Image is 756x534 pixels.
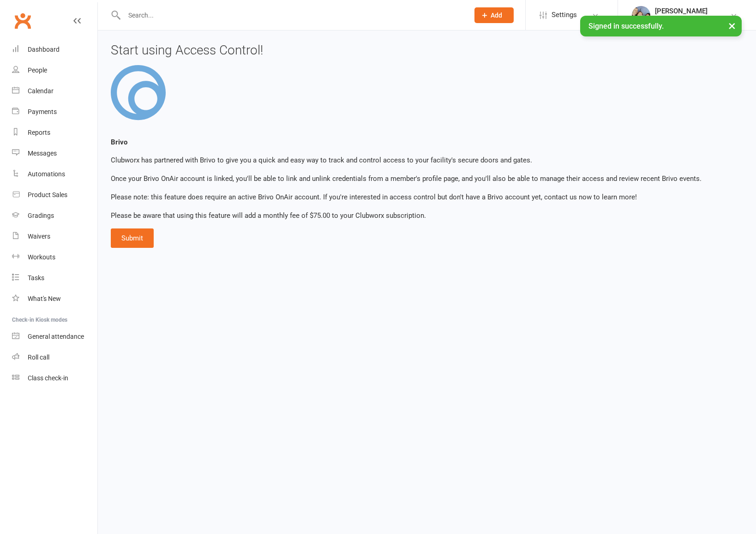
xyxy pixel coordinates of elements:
span: Settings [552,5,577,25]
input: Search... [121,9,462,22]
button: Submit [111,228,154,248]
div: Messages [28,150,57,157]
span: Add [491,12,502,19]
a: Tasks [12,268,97,288]
a: Class kiosk mode [12,368,97,389]
div: What's New [28,295,61,302]
a: Calendar [12,81,97,102]
div: Calendar [28,87,54,95]
strong: Brivo [111,138,127,146]
a: People [12,60,97,81]
p: Once your Brivo OnAir account is linked, you'll be able to link and unlink credentials from a mem... [111,173,743,184]
a: Payments [12,102,97,122]
div: Product Sales [28,191,67,198]
div: Dashboard [28,46,60,53]
div: Tasks [28,274,44,282]
div: Automations [28,170,65,178]
div: General attendance [28,333,84,340]
a: General attendance kiosk mode [12,326,97,347]
span: Signed in successfully. [588,22,664,30]
div: People [28,66,47,74]
div: [PERSON_NAME] [655,7,720,15]
a: Workouts [12,247,97,268]
div: Roll call [28,354,49,361]
div: Gradings [28,212,54,219]
div: Class check-in [28,374,68,382]
a: Clubworx [11,9,34,32]
a: Reports [12,122,97,143]
div: Reports [28,129,50,136]
button: Add [474,7,514,23]
a: What's New [12,288,97,309]
a: Product Sales [12,185,97,205]
p: Clubworx has partnered with Brivo to give you a quick and easy way to track and control access to... [111,155,743,166]
div: Payments [28,108,57,115]
button: × [724,16,740,36]
a: Gradings [12,205,97,226]
img: Brivo [111,65,166,120]
div: Sunshine Coast Karate [655,15,720,24]
a: Waivers [12,226,97,247]
a: Messages [12,143,97,164]
p: Please note: this feature does require an active Brivo OnAir account. If you're interested in acc... [111,192,743,203]
a: Automations [12,164,97,185]
a: Dashboard [12,39,97,60]
img: thumb_image1623201351.png [632,6,650,24]
div: Waivers [28,233,50,240]
h3: Start using Access Control! [111,43,743,58]
a: Roll call [12,347,97,368]
div: Workouts [28,253,55,261]
p: Please be aware that using this feature will add a monthly fee of $75.00 to your Clubworx subscri... [111,210,743,221]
